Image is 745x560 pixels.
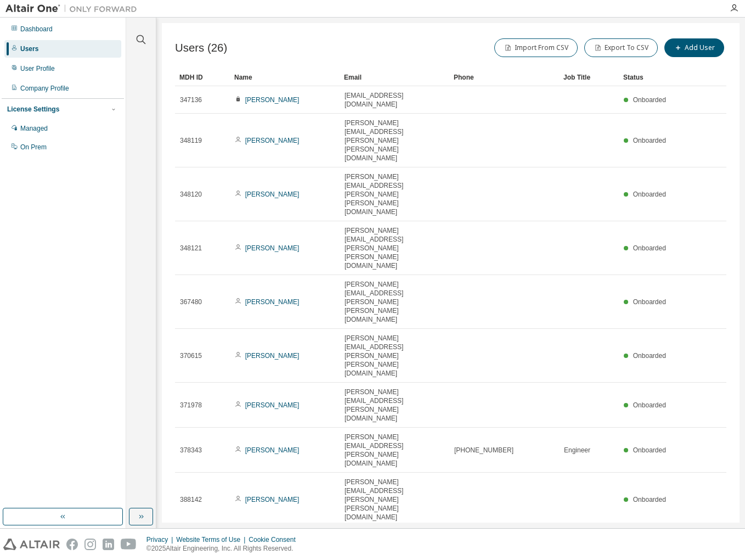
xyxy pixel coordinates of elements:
span: 348119 [180,136,202,145]
div: Status [623,69,669,86]
button: Add User [664,38,724,57]
span: [PERSON_NAME][EMAIL_ADDRESS][PERSON_NAME][PERSON_NAME][DOMAIN_NAME] [345,478,444,522]
span: [PERSON_NAME][EMAIL_ADDRESS][PERSON_NAME][PERSON_NAME][DOMAIN_NAME] [345,334,444,378]
div: On Prem [20,143,47,152]
span: Onboarded [633,352,666,360]
span: [PERSON_NAME][EMAIL_ADDRESS][PERSON_NAME][DOMAIN_NAME] [345,433,444,468]
img: linkedin.svg [103,539,114,550]
div: Job Title [563,69,614,86]
a: [PERSON_NAME] [245,96,300,104]
div: Company Profile [20,84,69,93]
span: [PERSON_NAME][EMAIL_ADDRESS][PERSON_NAME][DOMAIN_NAME] [345,388,444,423]
a: [PERSON_NAME] [245,298,300,306]
span: Engineer [564,446,590,455]
div: Users [20,44,38,53]
span: Onboarded [633,496,666,503]
span: 371978 [180,401,202,410]
span: [PERSON_NAME][EMAIL_ADDRESS][PERSON_NAME][PERSON_NAME][DOMAIN_NAME] [345,226,444,270]
a: [PERSON_NAME] [245,191,300,198]
img: youtube.svg [121,539,137,550]
span: Users (26) [175,42,227,54]
span: Onboarded [633,137,666,144]
div: Name [234,69,335,86]
span: 370615 [180,351,202,360]
span: Onboarded [633,191,666,198]
a: [PERSON_NAME] [245,137,300,144]
div: Website Terms of Use [176,535,249,544]
a: [PERSON_NAME] [245,446,300,454]
span: [EMAIL_ADDRESS][DOMAIN_NAME] [345,91,444,109]
span: Onboarded [633,401,666,409]
div: Phone [454,69,555,86]
div: Email [344,69,445,86]
span: [PERSON_NAME][EMAIL_ADDRESS][PERSON_NAME][PERSON_NAME][DOMAIN_NAME] [345,119,444,163]
span: [PERSON_NAME][EMAIL_ADDRESS][PERSON_NAME][PERSON_NAME][DOMAIN_NAME] [345,280,444,324]
span: Onboarded [633,96,666,104]
div: License Settings [7,105,59,114]
img: facebook.svg [66,539,78,550]
button: Import From CSV [494,38,578,57]
span: Onboarded [633,446,666,454]
a: [PERSON_NAME] [245,401,300,409]
span: 378343 [180,446,202,455]
span: 348120 [180,190,202,199]
div: Dashboard [20,25,53,33]
span: Onboarded [633,244,666,252]
div: Privacy [146,535,176,544]
button: Export To CSV [584,38,658,57]
div: MDH ID [179,69,225,86]
div: Managed [20,124,48,133]
span: [PERSON_NAME][EMAIL_ADDRESS][PERSON_NAME][PERSON_NAME][DOMAIN_NAME] [345,172,444,216]
span: [PHONE_NUMBER] [454,446,513,455]
img: Altair One [5,3,143,14]
a: [PERSON_NAME] [245,496,300,503]
a: [PERSON_NAME] [245,244,300,252]
img: altair_logo.svg [3,539,60,550]
span: Onboarded [633,298,666,306]
span: 348121 [180,244,202,253]
p: © 2025 Altair Engineering, Inc. All Rights Reserved. [146,544,302,553]
a: [PERSON_NAME] [245,352,300,360]
span: 347136 [180,96,202,104]
span: 367480 [180,298,202,306]
div: User Profile [20,64,55,73]
img: instagram.svg [84,539,96,550]
div: Cookie Consent [249,535,302,544]
span: 388142 [180,495,202,504]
